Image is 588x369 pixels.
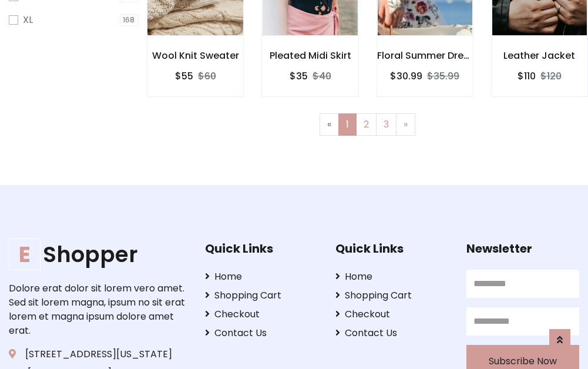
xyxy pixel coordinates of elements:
[335,270,448,284] a: Home
[376,113,397,136] a: 3
[427,69,459,83] del: $35.99
[205,307,318,321] a: Checkout
[120,14,139,26] span: 168
[390,71,422,82] h6: $30.99
[335,307,448,321] a: Checkout
[9,239,41,270] span: E
[377,50,473,61] h6: Floral Summer Dress
[518,71,536,82] h6: $110
[23,13,33,27] label: XL
[338,113,357,136] a: 1
[356,113,377,136] a: 2
[175,71,193,82] h6: $55
[335,241,448,256] h5: Quick Links
[205,270,318,284] a: Home
[9,347,187,361] p: [STREET_ADDRESS][US_STATE]
[396,113,415,136] a: Next
[205,241,318,256] h5: Quick Links
[466,241,579,256] h5: Newsletter
[404,118,408,131] span: »
[262,50,358,61] h6: Pleated Midi Skirt
[335,289,448,303] a: Shopping Cart
[492,50,587,61] h6: Leather Jacket
[9,241,187,267] a: EShopper
[335,326,448,340] a: Contact Us
[156,113,579,136] nav: Page navigation
[147,50,243,61] h6: Wool Knit Sweater
[313,69,331,83] del: $40
[290,71,308,82] h6: $35
[9,241,187,267] h1: Shopper
[540,69,562,83] del: $120
[205,289,318,303] a: Shopping Cart
[9,281,187,338] p: Dolore erat dolor sit lorem vero amet. Sed sit lorem magna, ipsum no sit erat lorem et magna ipsu...
[198,69,216,83] del: $60
[205,326,318,340] a: Contact Us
